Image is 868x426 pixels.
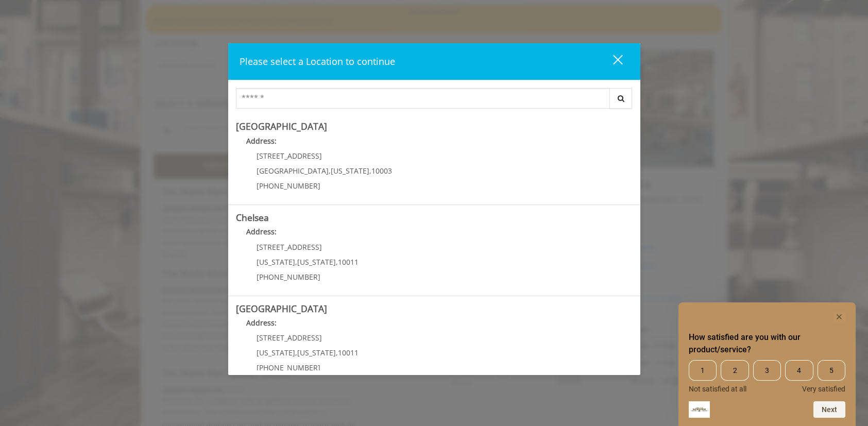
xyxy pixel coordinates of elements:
i: Search button [615,95,627,102]
b: Address: [246,318,277,328]
span: [STREET_ADDRESS] [257,151,322,161]
span: 3 [753,360,781,381]
button: Hide survey [833,311,845,323]
div: How satisfied are you with our product/service? Select an option from 1 to 5, with 1 being Not sa... [689,360,845,393]
button: Next question [813,401,845,418]
span: 4 [785,360,813,381]
span: Very satisfied [802,385,845,393]
span: 2 [721,360,748,381]
div: close dialog [601,54,622,70]
span: , [336,257,338,267]
b: Address: [246,136,277,146]
span: 1 [689,360,717,381]
b: Chelsea [236,211,269,224]
span: [STREET_ADDRESS] [257,242,322,252]
h2: How satisfied are you with our product/service? Select an option from 1 to 5, with 1 being Not sa... [689,331,845,356]
span: 10011 [338,257,359,267]
button: close dialog [594,51,629,72]
span: [US_STATE] [257,257,295,267]
span: [PHONE_NUMBER] [257,363,320,372]
span: 5 [818,360,845,381]
span: [US_STATE] [331,166,369,176]
div: Center Select [236,88,633,114]
span: [GEOGRAPHIC_DATA] [257,166,329,176]
span: [US_STATE] [257,348,295,357]
span: [US_STATE] [297,348,336,357]
b: Address: [246,227,277,236]
span: Please select a Location to continue [240,55,395,67]
div: How satisfied are you with our product/service? Select an option from 1 to 5, with 1 being Not sa... [689,311,845,418]
span: , [295,257,297,267]
span: 10011 [338,348,359,357]
span: 10003 [371,166,392,176]
span: [STREET_ADDRESS] [257,333,322,343]
span: , [295,348,297,357]
span: Not satisfied at all [689,385,746,393]
span: , [336,348,338,357]
span: , [369,166,371,176]
b: [GEOGRAPHIC_DATA] [236,302,327,315]
span: [PHONE_NUMBER] [257,181,320,191]
span: , [329,166,331,176]
input: Search Center [236,88,610,109]
span: [US_STATE] [297,257,336,267]
span: [PHONE_NUMBER] [257,272,320,282]
b: [GEOGRAPHIC_DATA] [236,120,327,132]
